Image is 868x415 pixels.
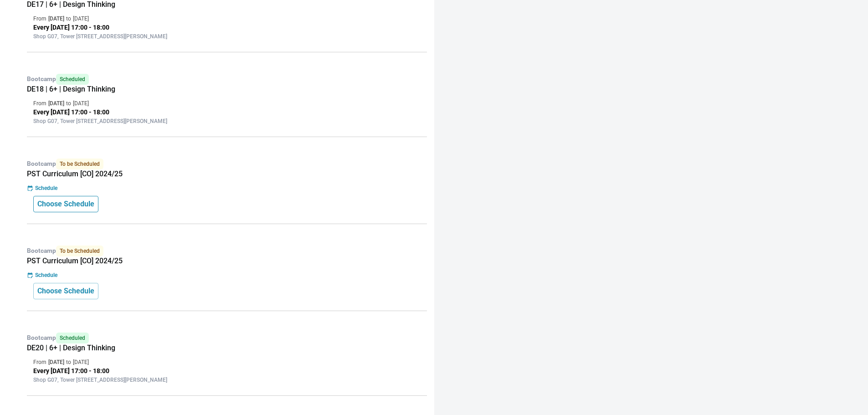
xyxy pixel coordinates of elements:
p: Bootcamp [27,159,427,169]
span: To be Scheduled [56,159,103,169]
p: Shop G07, Tower [STREET_ADDRESS][PERSON_NAME] [33,32,421,41]
p: Shop G07, Tower [STREET_ADDRESS][PERSON_NAME] [33,117,421,125]
p: Every [DATE] 17:00 - 18:00 [33,23,421,32]
p: From [33,99,46,108]
p: Schedule [35,184,57,192]
p: to [66,15,71,23]
p: to [66,358,71,366]
span: Scheduled [56,74,89,85]
p: Every [DATE] 17:00 - 18:00 [33,366,421,376]
h5: PST Curriculum [CO] 2024/25 [27,169,427,179]
p: [DATE] [48,99,64,108]
button: Choose Schedule [33,196,98,212]
p: Shop G07, Tower [STREET_ADDRESS][PERSON_NAME] [33,376,421,384]
p: [DATE] [73,358,89,366]
h5: PST Curriculum [CO] 2024/25 [27,256,427,266]
p: Every [DATE] 17:00 - 18:00 [33,108,421,117]
p: [DATE] [73,99,89,108]
p: Schedule [35,271,57,279]
p: Bootcamp [27,74,427,85]
p: [DATE] [73,15,89,23]
p: Choose Schedule [37,286,94,297]
h5: DE20 | 6+ | Design Thinking [27,343,427,353]
p: [DATE] [48,15,64,23]
p: Bootcamp [27,333,427,343]
p: Bootcamp [27,246,427,256]
span: Scheduled [56,333,89,343]
p: [DATE] [48,358,64,366]
span: To be Scheduled [56,246,103,256]
button: Choose Schedule [33,283,98,299]
h5: DE18 | 6+ | Design Thinking [27,85,427,94]
p: to [66,99,71,108]
p: From [33,358,46,366]
p: Choose Schedule [37,199,94,210]
p: From [33,15,46,23]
